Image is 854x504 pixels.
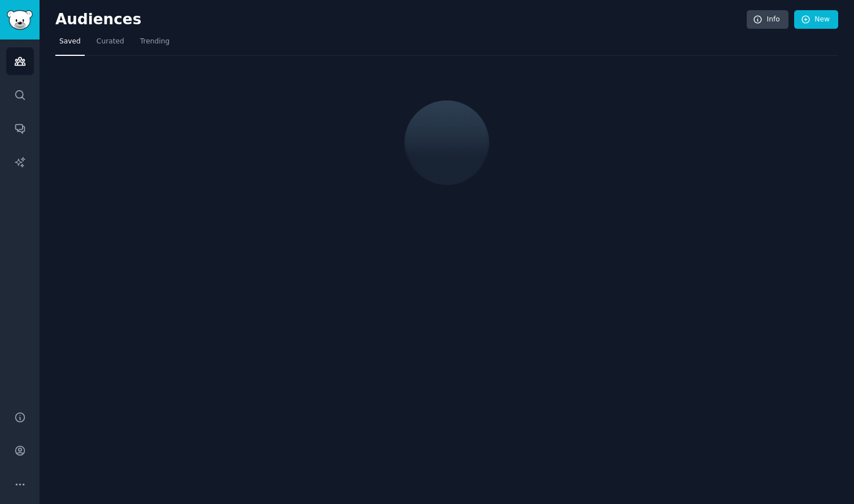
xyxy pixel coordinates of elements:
[93,33,128,56] a: Curated
[55,33,85,56] a: Saved
[7,10,33,30] img: GummySearch logo
[55,11,747,29] h2: Audiences
[794,10,838,29] a: New
[136,33,173,56] a: Trending
[59,37,81,47] span: Saved
[140,37,169,47] span: Trending
[97,37,124,47] span: Curated
[747,10,788,29] a: Info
